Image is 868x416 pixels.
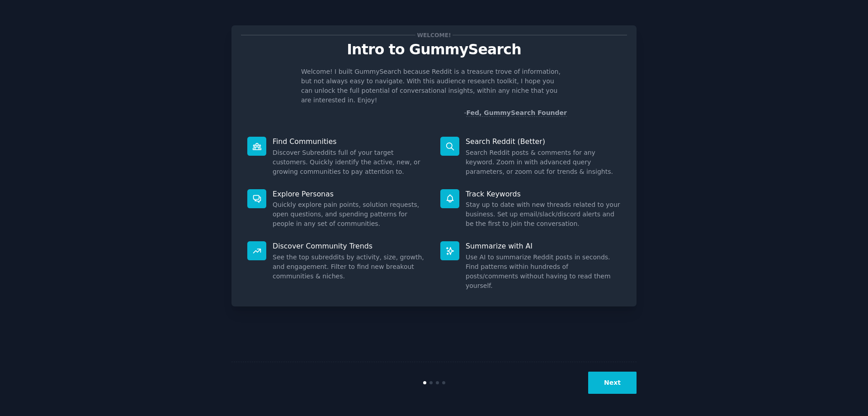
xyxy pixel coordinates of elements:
[466,148,621,177] dd: Search Reddit posts & comments for any keyword. Zoom in with advanced query parameters, or zoom o...
[466,200,621,229] dd: Stay up to date with new threads related to your business. Set up email/slack/discord alerts and ...
[273,189,428,199] p: Explore Personas
[466,253,621,291] dd: Use AI to summarize Reddit posts in seconds. Find patterns within hundreds of posts/comments with...
[273,137,428,146] p: Find Communities
[415,30,453,40] span: Welcome!
[466,109,567,117] a: Fed, GummySearch Founder
[273,200,428,229] dd: Quickly explore pain points, solution requests, open questions, and spending patterns for people ...
[273,241,428,251] p: Discover Community Trends
[273,253,428,281] dd: See the top subreddits by activity, size, growth, and engagement. Filter to find new breakout com...
[273,148,428,177] dd: Discover Subreddits full of your target customers. Quickly identify the active, new, or growing c...
[241,42,627,57] p: Intro to GummySearch
[588,372,637,394] button: Next
[466,189,621,199] p: Track Keywords
[301,67,567,105] p: Welcome! I built GummySearch because Reddit is a treasure trove of information, but not always ea...
[464,108,567,118] div: -
[466,137,621,146] p: Search Reddit (Better)
[466,241,621,251] p: Summarize with AI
